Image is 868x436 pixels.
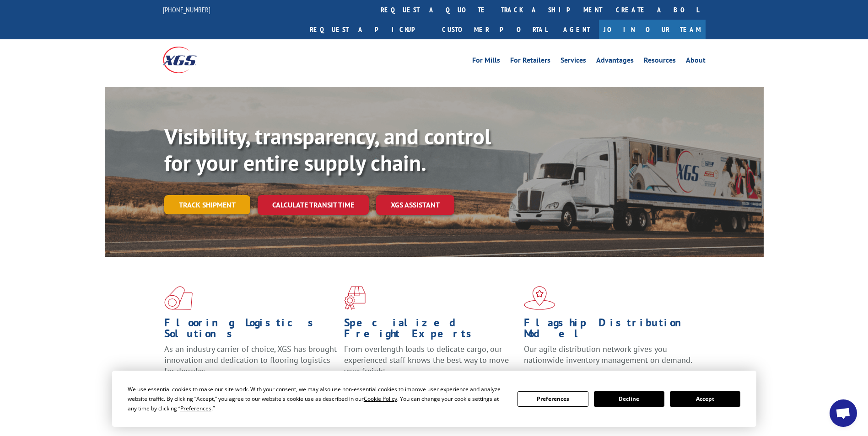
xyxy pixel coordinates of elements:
button: Decline [594,391,664,407]
span: Preferences [180,404,211,412]
a: Join Our Team [599,20,706,39]
b: Visibility, transparency, and control for your entire supply chain. [164,122,491,177]
div: Cookie Consent Prompt [112,371,756,427]
div: Open chat [830,399,857,427]
a: Services [561,57,586,67]
div: We use essential cookies to make our site work. With your consent, we may also use non-essential ... [128,384,507,413]
img: xgs-icon-focused-on-flooring-red [344,286,366,310]
h1: Flagship Distribution Model [524,317,697,344]
a: [PHONE_NUMBER] [163,5,210,14]
a: Customer Portal [435,20,554,39]
span: Cookie Policy [364,395,397,403]
h1: Specialized Freight Experts [344,317,517,344]
a: XGS ASSISTANT [376,195,454,215]
button: Preferences [518,391,588,407]
button: Accept [670,391,740,407]
a: Track shipment [164,195,250,214]
a: Request a pickup [303,20,435,39]
span: As an industry carrier of choice, XGS has brought innovation and dedication to flooring logistics... [164,344,337,376]
p: From overlength loads to delicate cargo, our experienced staff knows the best way to move your fr... [344,344,517,384]
h1: Flooring Logistics Solutions [164,317,337,344]
a: For Retailers [510,57,550,67]
a: Agent [554,20,599,39]
a: For Mills [472,57,500,67]
span: Our agile distribution network gives you nationwide inventory management on demand. [524,344,692,365]
img: xgs-icon-total-supply-chain-intelligence-red [164,286,193,310]
img: xgs-icon-flagship-distribution-model-red [524,286,555,310]
a: Calculate transit time [258,195,369,215]
a: About [686,57,706,67]
a: Resources [644,57,676,67]
a: Advantages [596,57,634,67]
